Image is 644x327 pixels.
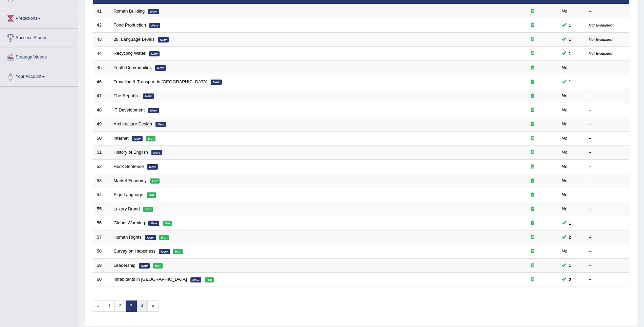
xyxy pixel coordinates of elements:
[511,135,554,142] div: Exam occurring question
[589,8,626,15] div: –
[93,89,110,103] td: 47
[589,163,626,170] div: –
[114,192,143,197] a: Sign Language
[0,29,78,46] a: Success Stories
[511,93,554,99] div: Exam occurring question
[589,51,612,55] small: Not Evaluated
[93,131,110,145] td: 50
[114,248,156,254] a: Survey on Happiness
[114,37,155,42] a: 28. Language Levels
[114,206,140,211] a: Luxury Brand
[104,300,115,312] a: 1
[143,207,153,212] em: Hot
[147,300,159,312] a: »
[566,22,574,29] span: You can still take this question
[93,61,110,75] td: 45
[132,136,143,141] em: New
[511,276,554,283] div: Exam occurring question
[562,192,568,197] em: No
[93,174,110,188] td: 53
[93,273,110,287] td: 60
[93,300,104,312] a: «
[566,234,574,241] span: You can still take this question
[589,262,626,269] div: –
[114,300,126,312] a: 2
[93,230,110,244] td: 57
[511,107,554,114] div: Exam occurring question
[93,159,110,174] td: 52
[562,164,568,169] em: No
[114,22,146,28] a: Food Production
[145,235,156,240] em: New
[114,220,145,225] a: Global Warming
[589,93,626,99] div: –
[147,192,156,198] em: Hot
[562,150,568,155] em: No
[562,93,568,98] em: No
[511,206,554,212] div: Exam occurring question
[511,220,554,226] div: Exam occurring question
[114,235,142,240] a: Human Rights
[93,4,110,18] td: 41
[148,221,159,226] em: New
[589,178,626,184] div: –
[589,79,626,85] div: –
[151,150,162,155] em: New
[511,22,554,29] div: Exam occurring question
[114,150,148,155] a: History of English
[155,65,166,71] em: New
[511,65,554,71] div: Exam occurring question
[0,9,78,26] a: Predictions
[589,192,626,198] div: –
[589,23,612,27] small: Not Evaluated
[0,67,78,84] a: Your Account
[114,8,145,14] a: Roman Building
[566,50,574,57] span: You can still take this question
[511,121,554,127] div: Exam occurring question
[511,234,554,241] div: Exam occurring question
[173,249,183,254] em: Hot
[139,263,150,269] em: New
[589,276,626,283] div: –
[114,93,140,98] a: The Republic
[93,117,110,132] td: 49
[566,276,574,283] span: You can still take this question
[149,51,160,57] em: New
[566,36,574,43] span: You can still take this question
[93,188,110,202] td: 54
[511,163,554,170] div: Exam occurring question
[93,32,110,47] td: 43
[114,121,152,126] a: Architecture Design
[163,221,172,226] em: Hot
[562,178,568,183] em: No
[190,277,201,283] em: New
[147,164,158,170] em: New
[511,8,554,15] div: Exam occurring question
[589,37,612,41] small: Not Evaluated
[589,65,626,71] div: –
[562,136,568,141] em: No
[114,79,207,84] a: Traveling & Transport in [GEOGRAPHIC_DATA]
[93,75,110,89] td: 46
[566,262,574,269] span: You can still take this question
[114,178,147,183] a: Market Economy
[159,235,169,240] em: Hot
[93,103,110,117] td: 48
[93,216,110,230] td: 56
[211,80,222,85] em: New
[93,18,110,33] td: 42
[511,149,554,156] div: Exam occurring question
[205,277,214,283] em: Hot
[126,300,137,312] a: 3
[562,8,568,14] em: No
[589,234,626,241] div: –
[114,277,187,282] a: Inhabitants in [GEOGRAPHIC_DATA]
[93,47,110,61] td: 44
[589,121,626,127] div: –
[149,23,160,28] em: New
[589,206,626,212] div: –
[566,78,574,85] span: You can still take this question
[148,108,159,113] em: New
[0,48,78,65] a: Strategy Videos
[511,262,554,269] div: Exam occurring question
